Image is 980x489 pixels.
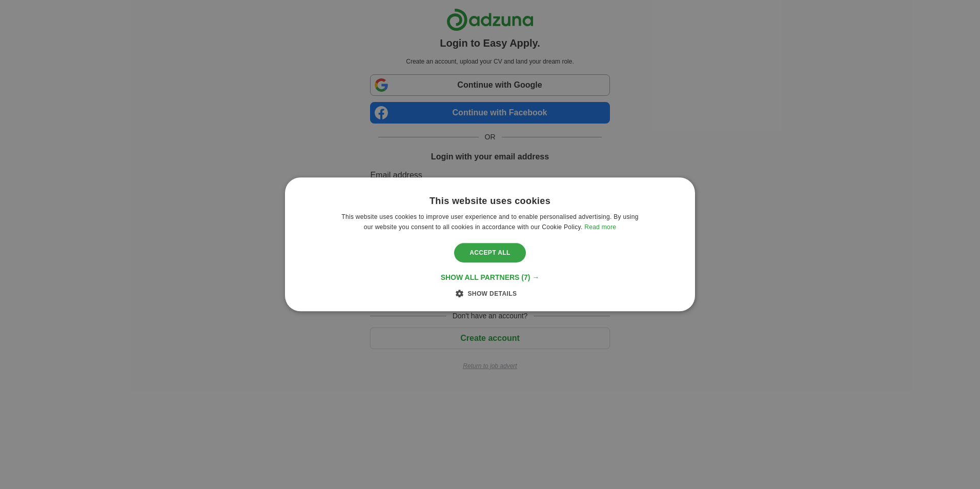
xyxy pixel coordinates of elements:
[341,214,638,231] span: This website uses cookies to improve user experience and to enable personalised advertising. By u...
[441,274,520,282] span: Show all partners
[454,243,526,262] div: Accept all
[430,195,550,207] div: This website uses cookies
[521,274,539,282] span: (7) →
[467,291,517,298] span: Show details
[285,177,695,311] div: Cookie consent dialog
[463,289,517,299] div: Show details
[584,224,616,231] a: Read more, opens a new window
[441,273,540,282] div: Show all partners (7) →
